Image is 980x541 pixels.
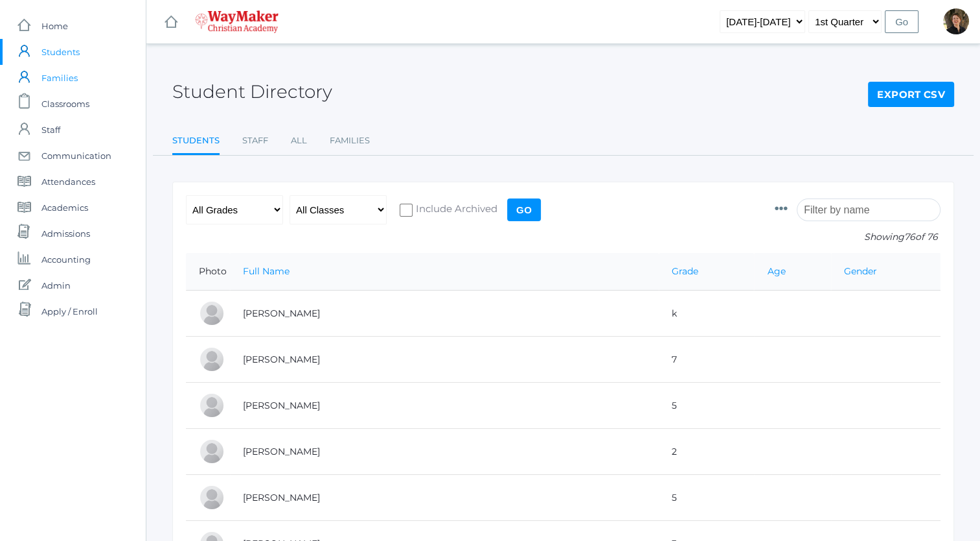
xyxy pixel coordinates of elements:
[41,13,68,39] span: Home
[230,291,659,337] td: [PERSON_NAME]
[41,91,89,117] span: Classrooms
[413,202,497,218] span: Include Archived
[797,198,940,221] input: Filter by name
[844,265,877,277] a: Gender
[904,231,915,243] span: 76
[41,169,95,195] span: Attendances
[230,475,659,521] td: [PERSON_NAME]
[885,10,918,33] input: Go
[230,383,659,429] td: [PERSON_NAME]
[243,265,290,277] a: Full Name
[775,230,940,244] p: Showing of 76
[199,439,225,464] div: Graham Bassett
[199,346,225,372] div: Josey Baker
[659,475,754,521] td: 5
[767,265,785,277] a: Age
[230,429,659,475] td: [PERSON_NAME]
[507,198,541,221] input: Go
[330,128,370,154] a: Families
[41,298,98,324] span: Apply / Enroll
[291,128,307,154] a: All
[199,392,225,418] div: Claire Baker
[41,39,80,65] span: Students
[868,82,954,108] a: Export CSV
[41,117,60,143] span: Staff
[400,204,413,217] input: Include Archived
[195,10,279,33] img: waymaker-logo-stack-white-1602f2b1af18da31a5905e9982d058868370996dac5278e84edea6dabf9a3315.png
[199,300,225,326] div: Abigail Backstrom
[659,337,754,383] td: 7
[172,128,220,156] a: Students
[186,253,230,291] th: Photo
[41,221,90,246] span: Admissions
[659,383,754,429] td: 5
[943,8,969,34] div: Dianna Renz
[41,246,91,272] span: Accounting
[659,429,754,475] td: 2
[672,265,698,277] a: Grade
[242,128,268,154] a: Staff
[41,65,78,91] span: Families
[41,272,71,298] span: Admin
[659,291,754,337] td: k
[230,337,659,383] td: [PERSON_NAME]
[41,143,111,169] span: Communication
[172,82,332,102] h2: Student Directory
[41,195,88,221] span: Academics
[199,485,225,511] div: Josie Bassett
